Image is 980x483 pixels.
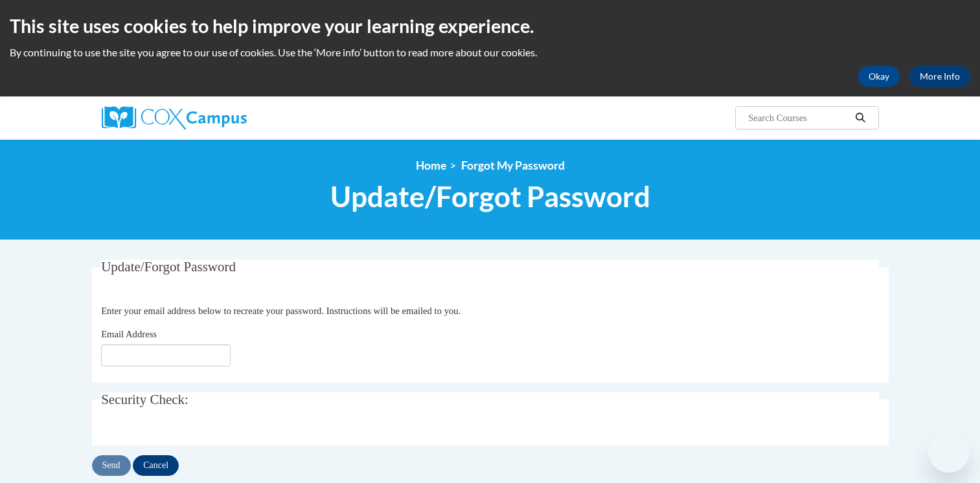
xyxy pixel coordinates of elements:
a: Home [416,159,446,172]
button: Search [850,110,870,126]
input: Cancel [133,455,179,476]
iframe: Button to launch messaging window [928,431,970,473]
p: By continuing to use the site you agree to our use of cookies. Use the ‘More info’ button to read... [10,45,970,60]
img: Cox Campus [102,106,247,129]
h2: This site uses cookies to help improve your learning experience. [10,13,970,39]
span: Security Check: [101,392,188,407]
span: Enter your email address below to recreate your password. Instructions will be emailed to you. [101,306,461,316]
a: More Info [909,66,970,87]
input: Email [101,344,231,366]
span: Update/Forgot Password [330,179,650,214]
span: Update/Forgot Password [101,259,236,275]
span: Email Address [101,329,157,339]
input: Search Courses [747,110,850,126]
button: Okay [858,66,900,87]
a: Cox Campus [102,106,348,129]
span: Forgot My Password [461,159,565,172]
